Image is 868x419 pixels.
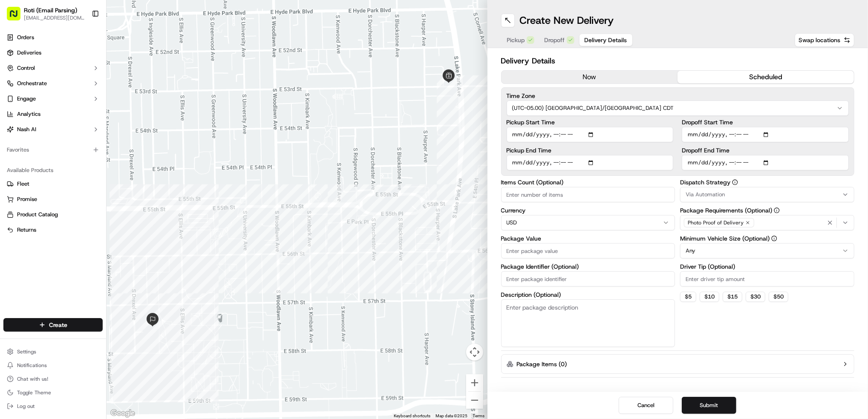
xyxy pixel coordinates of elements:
button: Settings [3,346,103,358]
button: Map camera controls [466,344,483,361]
a: 📗Knowledge Base [5,120,69,135]
span: Control [17,64,35,72]
label: Time Zone [507,93,849,99]
span: Settings [17,348,36,355]
span: API Documentation [81,123,137,132]
span: Toggle Theme [17,389,51,396]
button: Via Automation [680,187,854,202]
button: Product Catalog [3,208,103,221]
div: We're available if you need us! [29,90,108,97]
label: Package Value [501,235,675,241]
a: 💻API Documentation [69,120,140,135]
a: Open this area in Google Maps (opens a new window) [109,408,137,419]
span: Delivery Details [585,36,627,44]
span: [EMAIL_ADDRESS][DOMAIN_NAME] [24,14,85,21]
span: Create [49,321,67,329]
button: Roti (Email Parsing)[EMAIL_ADDRESS][DOMAIN_NAME] [3,3,88,24]
button: $15 [723,292,742,302]
a: Promise [7,195,99,203]
img: 1736555255976-a54dd68f-1ca7-489b-9aae-adbdc363a1c4 [9,81,24,97]
label: Pickup End Time [507,147,674,153]
button: Log out [3,400,103,412]
span: Photo Proof of Delivery [688,219,744,226]
span: Dropoff [545,36,565,44]
button: Cancel [619,397,673,414]
label: Dropoff End Time [682,147,849,153]
h2: Delivery Details [501,55,855,67]
label: Currency [501,207,675,213]
input: Got a question? Start typing here... [22,55,153,64]
input: Enter number of items [501,187,675,202]
button: Total Package Dimensions (Optional) [501,385,855,393]
span: Pickup [507,36,525,44]
div: Start new chat [29,81,140,90]
span: Via Automation [686,191,725,198]
a: Deliveries [3,46,103,60]
span: Notifications [17,362,47,369]
button: Keyboard shortcuts [394,413,431,419]
div: 💻 [72,124,79,131]
button: Zoom in [466,374,483,391]
span: Nash AI [17,126,36,133]
button: Control [3,61,103,75]
label: Package Identifier (Optional) [501,264,675,270]
span: Product Catalog [17,211,58,218]
span: Deliveries [17,49,41,57]
span: Engage [17,95,36,103]
label: Pickup Start Time [507,119,674,125]
span: Fleet [17,180,29,188]
a: Terms (opens in new tab) [473,413,485,418]
input: Enter package value [501,243,675,258]
button: Nash AI [3,123,103,136]
button: $5 [680,292,696,302]
button: Fleet [3,177,103,191]
label: Dispatch Strategy [680,179,854,185]
button: Photo Proof of Delivery [680,215,854,230]
span: Knowledge Base [17,123,65,132]
button: Promise [3,192,103,206]
button: Submit [682,397,736,414]
button: $10 [700,292,719,302]
button: Chat with us! [3,373,103,385]
label: Minimum Vehicle Size (Optional) [680,235,854,241]
button: $50 [769,292,788,302]
input: Enter package identifier [501,271,675,287]
button: Start new chat [145,84,155,94]
input: Enter driver tip amount [680,271,854,287]
p: Welcome 👋 [9,34,155,48]
button: Create [3,318,103,332]
button: Dispatch Strategy [732,179,738,185]
img: Nash [9,9,26,26]
a: Fleet [7,180,99,188]
span: Chat with us! [17,376,48,382]
span: Swap locations [799,36,840,44]
button: Swap locations [795,33,854,47]
a: Product Catalog [7,211,99,218]
label: Package Requirements (Optional) [680,207,854,213]
button: Returns [3,223,103,237]
a: Orders [3,31,103,44]
button: Toggle Theme [3,387,103,399]
span: Orchestrate [17,80,47,87]
label: Items Count (Optional) [501,179,675,185]
span: Pylon [85,144,103,151]
span: Orders [17,34,34,41]
button: scheduled [678,71,854,83]
label: Description (Optional) [501,292,675,298]
button: Roti (Email Parsing) [24,6,77,14]
button: Minimum Vehicle Size (Optional) [771,235,777,241]
span: Map data ©2025 [436,413,468,418]
button: Package Items (0) [501,354,855,374]
h1: Create New Delivery [520,14,614,27]
span: Analytics [17,110,40,118]
button: Zoom out [466,392,483,409]
label: Dropoff Start Time [682,119,849,125]
span: Promise [17,195,37,203]
button: Engage [3,92,103,106]
a: Returns [7,226,99,234]
div: Favorites [3,143,103,157]
a: Analytics [3,107,103,121]
span: Log out [17,403,35,410]
button: $30 [746,292,765,302]
a: Powered byPylon [60,144,103,151]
